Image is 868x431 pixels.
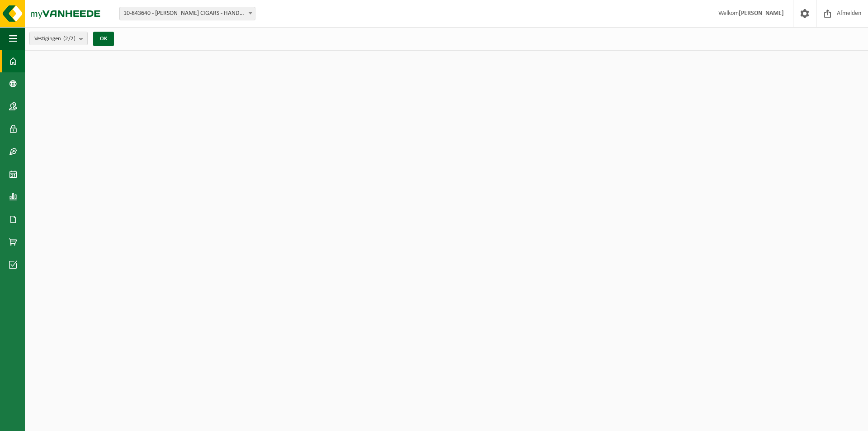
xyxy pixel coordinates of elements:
button: Vestigingen(2/2) [29,32,88,45]
count: (2/2) [63,36,75,42]
span: Vestigingen [34,32,75,46]
span: 10-843640 - J. CORTÈS CIGARS - HANDZAME [120,7,255,20]
button: OK [93,32,114,46]
strong: [PERSON_NAME] [739,10,784,17]
iframe: chat widget [5,411,151,431]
